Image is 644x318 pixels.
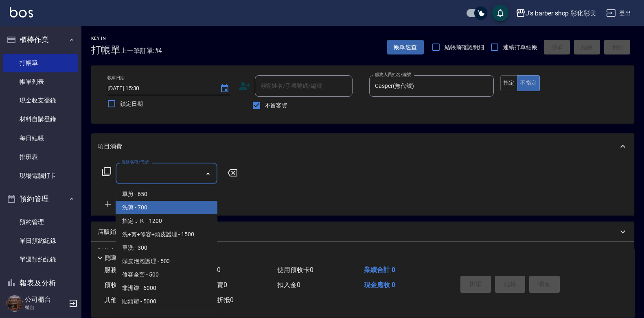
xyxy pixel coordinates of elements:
span: 上一筆訂單:#4 [120,46,162,56]
button: 登出 [603,6,634,21]
span: 洗+剪+修容+頭皮護理 - 1500 [116,228,217,241]
a: 單日預約紀錄 [3,231,78,250]
a: 單週預約紀錄 [3,250,78,269]
span: 使用預收卡 0 [277,266,313,274]
p: 櫃台 [25,304,66,311]
span: 扣入金 0 [277,281,300,289]
a: 材料自購登錄 [3,110,78,129]
button: 帳單速查 [387,40,424,55]
span: 洗剪 - 700 [116,201,217,214]
a: 預約管理 [3,213,78,231]
p: 項目消費 [98,142,122,151]
span: 指定ＪＫ - 1200 [116,214,217,228]
div: 項目消費 [91,133,634,159]
span: 現金應收 0 [364,281,395,289]
span: 單剪 - 650 [116,187,217,201]
label: 帳單日期 [107,75,125,81]
p: 隱藏業績明細 [105,254,142,262]
div: 預收卡販賣 [91,242,634,261]
span: 連續打單結帳 [503,43,537,52]
h2: Key In [91,36,120,41]
img: Person [7,295,23,311]
span: 鎖定日期 [120,100,143,108]
div: 店販銷售 [91,222,634,242]
input: YYYY/MM/DD hh:mm [107,82,212,95]
a: 帳單列表 [3,72,78,91]
h5: 公司櫃台 [25,296,66,304]
span: 服務消費 0 [104,266,134,274]
label: 服務名稱/代號 [121,159,149,165]
h3: 打帳單 [91,44,120,56]
span: 結帳前確認明細 [445,43,484,52]
label: 服務人員姓名/編號 [375,72,411,78]
span: 預收卡販賣 0 [104,281,140,289]
span: 貼頭辮 - 5000 [116,295,217,308]
span: 修容全套 - 500 [116,268,217,281]
button: 預約管理 [3,188,78,209]
span: 非洲辮 - 6000 [116,281,217,295]
button: 報表及分析 [3,272,78,294]
a: 排班表 [3,148,78,166]
span: 業績合計 0 [364,266,395,274]
span: 其他付款方式 0 [104,296,147,304]
button: 指定 [500,75,518,91]
a: 打帳單 [3,54,78,72]
div: J’s barber shop 彰化彰美 [526,8,596,18]
a: 現場電腦打卡 [3,166,78,185]
p: 店販銷售 [98,228,122,236]
button: Close [202,167,215,180]
p: 預收卡販賣 [98,247,128,256]
span: 單洗 - 300 [116,241,217,255]
a: 現金收支登錄 [3,91,78,110]
button: J’s barber shop 彰化彰美 [513,5,600,22]
button: 櫃檯作業 [3,29,78,50]
button: Choose date, selected date is 2025-09-24 [215,79,234,98]
img: Logo [10,7,33,17]
button: save [492,5,508,21]
button: 不指定 [517,75,540,91]
span: 頭皮泡泡護理 - 500 [116,255,217,268]
span: 不留客資 [265,101,288,110]
a: 每日結帳 [3,129,78,148]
